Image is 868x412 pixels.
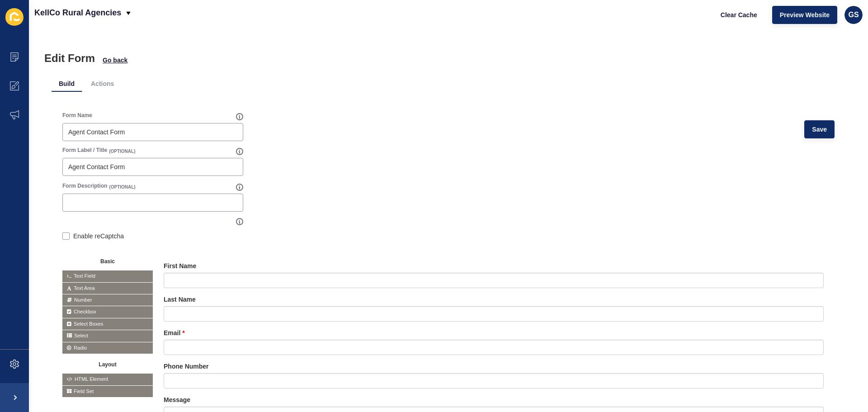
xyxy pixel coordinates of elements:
span: Number [62,294,153,306]
span: Select Boxes [62,318,153,330]
li: Actions [84,76,121,92]
button: Clear Cache [713,6,765,24]
span: Text Field [62,270,153,282]
button: Layout [62,358,153,369]
span: Field Set [62,386,153,397]
label: Form Name [62,112,92,119]
button: Go back [102,56,128,65]
p: KellCo Rural Agencies [34,1,121,24]
span: Preview Website [780,10,830,19]
label: Last Name [164,295,196,304]
span: Select [62,330,153,341]
span: Checkbox [62,306,153,317]
span: Clear Cache [721,10,757,19]
button: Preview Website [772,6,837,24]
button: Basic [62,255,153,266]
span: Radio [62,342,153,354]
label: First Name [164,261,196,270]
span: (OPTIONAL) [109,148,135,155]
label: Phone Number [164,362,209,371]
label: Message [164,395,190,404]
label: Form Description [62,182,107,189]
label: Enable reCaptcha [73,232,124,241]
li: Build [52,76,82,92]
span: Save [812,125,827,134]
h1: Edit Form [44,52,95,65]
label: Email [164,328,185,337]
span: (OPTIONAL) [109,184,135,190]
button: Save [804,120,835,138]
span: GS [848,10,859,19]
span: Text Area [62,283,153,294]
span: HTML Element [62,374,153,385]
label: Form Label / Title [62,147,107,154]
